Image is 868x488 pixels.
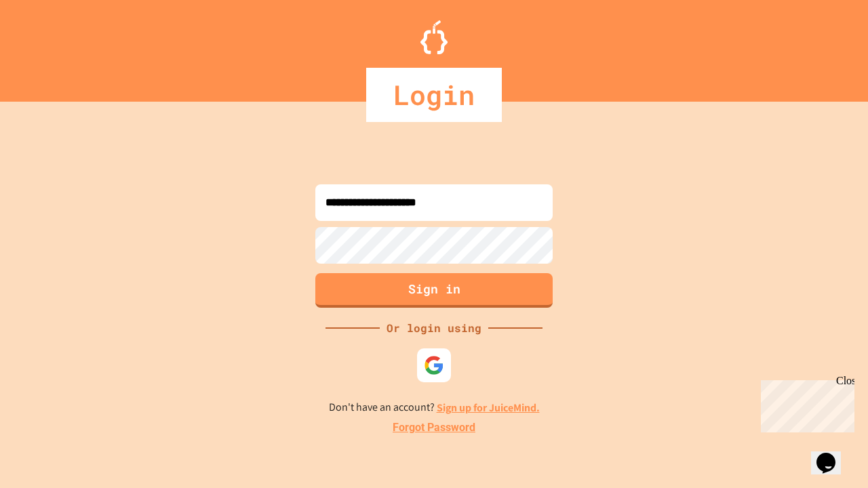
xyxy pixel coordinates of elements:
iframe: chat widget [811,434,854,474]
div: Or login using [380,320,488,336]
a: Sign up for JuiceMind. [437,401,540,415]
img: google-icon.svg [424,355,444,375]
p: Don't have an account? [329,399,540,416]
img: Logo.svg [420,20,448,54]
iframe: chat widget [755,375,854,432]
button: Sign in [315,273,553,308]
div: Chat with us now!Close [5,5,94,86]
div: Login [366,68,502,122]
a: Forgot Password [393,420,475,436]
